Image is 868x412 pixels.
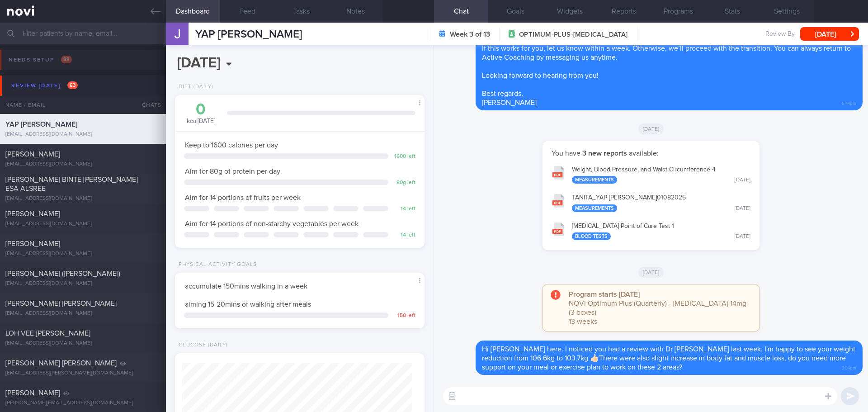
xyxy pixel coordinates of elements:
[130,96,166,114] div: Chats
[5,330,90,337] span: LOH VEE [PERSON_NAME]
[547,217,755,245] button: [MEDICAL_DATA] Point of Care Test 1 Blood Tests [DATE]
[842,363,856,371] span: 3:04pm
[175,84,213,90] div: Diet (Daily)
[6,54,74,66] div: Needs setup
[185,283,307,290] span: accumulate 150mins walking in a week
[5,389,60,397] span: [PERSON_NAME]
[735,205,750,212] div: [DATE]
[5,221,160,227] div: [EMAIL_ADDRESS][DOMAIN_NAME]
[5,210,60,218] span: [PERSON_NAME]
[67,81,78,89] span: 63
[5,161,160,168] div: [EMAIL_ADDRESS][DOMAIN_NAME]
[482,45,851,61] span: If this works for you, let us know within a week. Otherwise, we’ll proceed with the transition. Y...
[5,400,160,407] div: [PERSON_NAME][EMAIL_ADDRESS][DOMAIN_NAME]
[842,98,856,107] span: 5:44pm
[184,102,218,126] div: kcal [DATE]
[735,233,750,240] div: [DATE]
[547,188,755,217] button: TANITA_YAP [PERSON_NAME]01082025 Measurements [DATE]
[61,56,72,63] span: 88
[5,251,160,257] div: [EMAIL_ADDRESS][DOMAIN_NAME]
[393,206,415,213] div: 14 left
[5,300,117,307] span: [PERSON_NAME] [PERSON_NAME]
[638,123,664,134] span: [DATE]
[5,360,117,367] span: [PERSON_NAME] [PERSON_NAME]
[638,267,664,278] span: [DATE]
[5,151,60,158] span: [PERSON_NAME]
[580,150,629,157] strong: 3 new reports
[185,168,280,175] span: Aim for 80g of protein per day
[735,177,750,184] div: [DATE]
[5,280,160,287] div: [EMAIL_ADDRESS][DOMAIN_NAME]
[393,313,415,319] div: 150 left
[547,160,755,189] button: Weight, Blood Pressure, and Waist Circumference 4 Measurements [DATE]
[5,240,60,247] span: [PERSON_NAME]
[5,131,160,138] div: [EMAIL_ADDRESS][DOMAIN_NAME]
[185,194,301,201] span: Aim for 14 portions of fruits per week
[175,342,228,349] div: Glucose (Daily)
[519,30,627,39] span: OPTIMUM-PLUS-[MEDICAL_DATA]
[572,176,617,184] div: Measurements
[184,102,218,118] div: 0
[572,232,611,240] div: Blood Tests
[765,30,795,38] span: Review By
[5,195,160,202] div: [EMAIL_ADDRESS][DOMAIN_NAME]
[482,99,537,106] span: [PERSON_NAME]
[393,180,415,186] div: 80 g left
[482,90,523,97] span: Best regards,
[185,301,311,308] span: aiming 15-20mins of walking after meals
[185,142,278,149] span: Keep to 1600 calories per day
[572,204,617,212] div: Measurements
[450,30,490,39] strong: Week 3 of 13
[185,220,359,227] span: Aim for 14 portions of non-starchy vegetables per week
[552,149,750,158] p: You have available:
[569,300,746,316] span: NOVI Optimum Plus (Quarterly) - [MEDICAL_DATA] 14mg (3 boxes)
[5,270,120,277] span: [PERSON_NAME] ([PERSON_NAME])
[393,153,415,160] div: 1600 left
[482,72,599,79] span: Looking forward to hearing from you!
[195,29,302,40] span: YAP [PERSON_NAME]
[482,346,855,371] span: Hi [PERSON_NAME] here. I noticed you had a review with Dr [PERSON_NAME] last week. I'm happy to s...
[5,176,138,192] span: [PERSON_NAME] BINTE [PERSON_NAME] ESA ALSREE
[5,310,160,317] div: [EMAIL_ADDRESS][DOMAIN_NAME]
[800,27,859,41] button: [DATE]
[393,232,415,239] div: 14 left
[5,340,160,347] div: [EMAIL_ADDRESS][DOMAIN_NAME]
[569,291,640,298] strong: Program starts [DATE]
[175,261,257,268] div: Physical Activity Goals
[572,166,750,184] div: Weight, Blood Pressure, and Waist Circumference 4
[572,194,750,212] div: TANITA_ YAP [PERSON_NAME] 01082025
[572,223,750,241] div: [MEDICAL_DATA] Point of Care Test 1
[5,121,77,128] span: YAP [PERSON_NAME]
[9,80,80,92] div: Review [DATE]
[5,370,160,377] div: [EMAIL_ADDRESS][PERSON_NAME][DOMAIN_NAME]
[569,318,597,325] span: 13 weeks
